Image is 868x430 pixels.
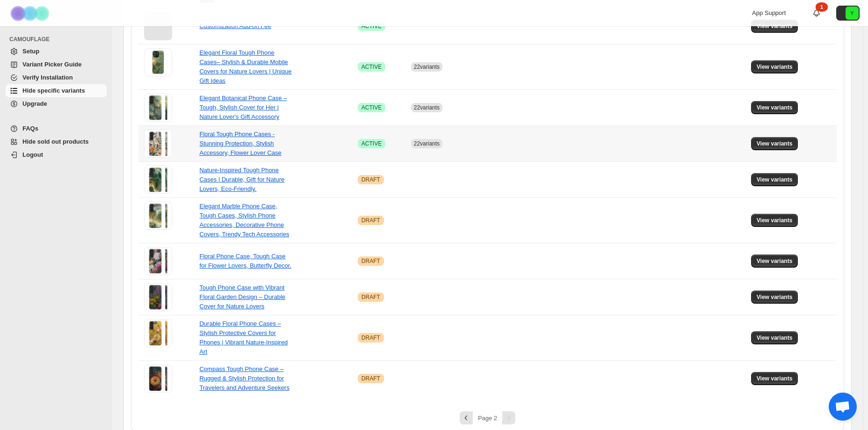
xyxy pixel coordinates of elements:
[22,48,39,55] span: Setup
[362,334,380,342] span: DRAFT
[199,95,287,120] a: Elegant Botanical Phone Case – Tough, Stylish Cover for Her | Nature Lover's Gift Accessory
[846,7,859,20] span: Avatar with initials Y
[22,87,85,94] span: Hide specific variants
[362,63,382,71] span: ACTIVE
[757,375,793,382] span: View variants
[362,257,380,265] span: DRAFT
[199,167,284,192] a: Nature-Inspired Tough Phone Cases | Durable, Gift for Nature Lovers, Eco-Friendly.
[199,49,291,84] a: Elegant Floral Tough Phone Cases– Stylish & Durable Mobile Covers for Nature Lovers | Unique Gift...
[199,203,289,238] a: Elegant Marble Phone Case, Tough Cases, Stylish Phone Accessories, Decorative Phone Covers, Trend...
[22,125,38,132] span: FAQs
[414,140,440,147] span: 22 variants
[751,20,798,33] button: View variants
[6,122,107,135] a: FAQs
[6,58,107,71] a: Variant Picker Guide
[6,135,107,148] a: Hide sold out products
[138,411,837,424] nav: Pagination
[144,364,172,393] img: Compass Tough Phone Case – Rugged & Stylish Protection for Travelers and Adventure Seekers
[362,293,380,301] span: DRAFT
[836,6,860,21] button: Avatar with initials Y
[6,84,107,97] a: Hide specific variants
[6,97,107,110] a: Upgrade
[751,173,798,186] button: View variants
[414,64,440,70] span: 22 variants
[757,140,793,147] span: View variants
[199,365,289,391] a: Compass Tough Phone Case – Rugged & Stylish Protection for Travelers and Adventure Seekers
[757,104,793,111] span: View variants
[199,131,281,156] a: Floral Tough Phone Cases - Stunning Protection, Stylish Accessory, Flower Lover Case
[6,148,107,161] a: Logout
[757,22,793,30] span: View variants
[22,61,81,68] span: Variant Picker Guide
[829,393,857,421] a: Open chat
[751,331,798,344] button: View variants
[7,0,54,26] img: Camouflage
[199,284,285,310] a: Tough Phone Case with Vibrant Floral Garden Design – Durable Cover for Nature Lovers
[757,176,793,183] span: View variants
[199,320,288,355] a: Durable Floral Phone Cases – Stylish Protective Covers for Phones | Vibrant Nature-Inspired Art
[751,101,798,114] button: View variants
[478,415,497,422] span: Page 2
[144,94,172,122] img: Elegant Botanical Phone Case – Tough, Stylish Cover for Her | Nature Lover's Gift Accessory
[144,202,172,230] img: Elegant Marble Phone Case, Tough Cases, Stylish Phone Accessories, Decorative Phone Covers, Trend...
[362,104,382,111] span: ACTIVE
[757,334,793,342] span: View variants
[362,140,382,147] span: ACTIVE
[6,71,107,84] a: Verify Installation
[850,10,854,16] text: Y
[751,214,798,227] button: View variants
[144,130,172,158] img: Floral Tough Phone Cases - Stunning Protection, Stylish Accessory, Flower Lover Case
[362,176,380,183] span: DRAFT
[144,166,172,194] img: Nature-Inspired Tough Phone Cases | Durable, Gift for Nature Lovers, Eco-Friendly.
[362,22,382,30] span: ACTIVE
[362,217,380,224] span: DRAFT
[751,291,798,304] button: View variants
[362,375,380,382] span: DRAFT
[751,60,798,73] button: View variants
[144,247,172,275] img: Floral Phone Case, Tough Case for Flower Lovers, Butterfly Decor.
[757,257,793,265] span: View variants
[460,411,473,424] button: Previous
[812,8,821,18] a: 1
[199,253,291,269] a: Floral Phone Case, Tough Case for Flower Lovers, Butterfly Decor.
[757,63,793,71] span: View variants
[9,36,108,43] span: CAMOUFLAGE
[22,138,89,145] span: Hide sold out products
[144,283,172,311] img: Tough Phone Case with Vibrant Floral Garden Design – Durable Cover for Nature Lovers
[6,45,107,58] a: Setup
[22,74,73,81] span: Verify Installation
[144,48,172,76] img: Elegant Floral Tough Phone Cases– Stylish & Durable Mobile Covers for Nature Lovers | Unique Gift...
[144,319,172,347] img: Durable Floral Phone Cases – Stylish Protective Covers for Phones | Vibrant Nature-Inspired Art
[757,217,793,224] span: View variants
[22,151,43,158] span: Logout
[22,100,47,107] span: Upgrade
[751,255,798,268] button: View variants
[757,293,793,301] span: View variants
[751,137,798,150] button: View variants
[751,372,798,385] button: View variants
[414,104,440,111] span: 22 variants
[752,9,786,16] span: App Support
[816,2,828,12] div: 1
